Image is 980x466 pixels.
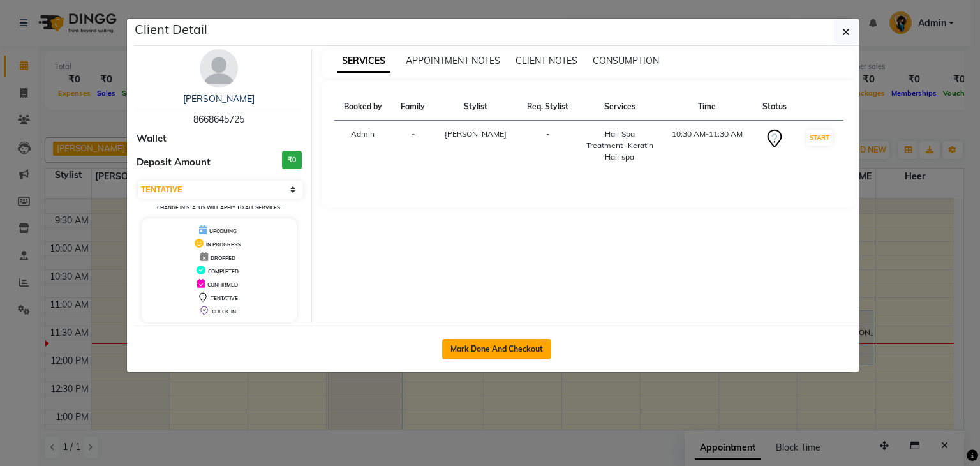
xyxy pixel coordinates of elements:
[434,93,517,121] th: Stylist
[586,128,653,163] div: Hair Spa Treatment -Keratin Hair spa
[442,339,551,359] button: Mark Done And Checkout
[135,20,207,39] h5: Client Detail
[211,255,235,261] span: DROPPED
[208,268,239,274] span: COMPLETED
[211,295,238,301] span: TENTATIVE
[282,151,302,169] h3: ₹0
[754,93,796,121] th: Status
[579,93,661,121] th: Services
[517,93,579,121] th: Req. Stylist
[157,204,281,211] small: Change in status will apply to all services.
[206,241,241,248] span: IN PROGRESS
[806,130,833,146] button: START
[207,282,238,288] span: CONFIRMED
[661,93,754,121] th: Time
[337,50,390,73] span: SERVICES
[209,228,237,234] span: UPCOMING
[392,121,434,171] td: -
[445,129,507,139] span: [PERSON_NAME]
[137,132,167,146] span: Wallet
[334,93,392,121] th: Booked by
[661,121,754,171] td: 10:30 AM-11:30 AM
[593,55,659,66] span: CONSUMPTION
[392,93,434,121] th: Family
[183,93,255,105] a: [PERSON_NAME]
[193,114,244,125] span: 8668645725
[334,121,392,171] td: Admin
[200,49,238,87] img: avatar
[516,55,577,66] span: CLIENT NOTES
[137,155,211,170] span: Deposit Amount
[212,308,236,315] span: CHECK-IN
[517,121,579,171] td: -
[406,55,500,66] span: APPOINTMENT NOTES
